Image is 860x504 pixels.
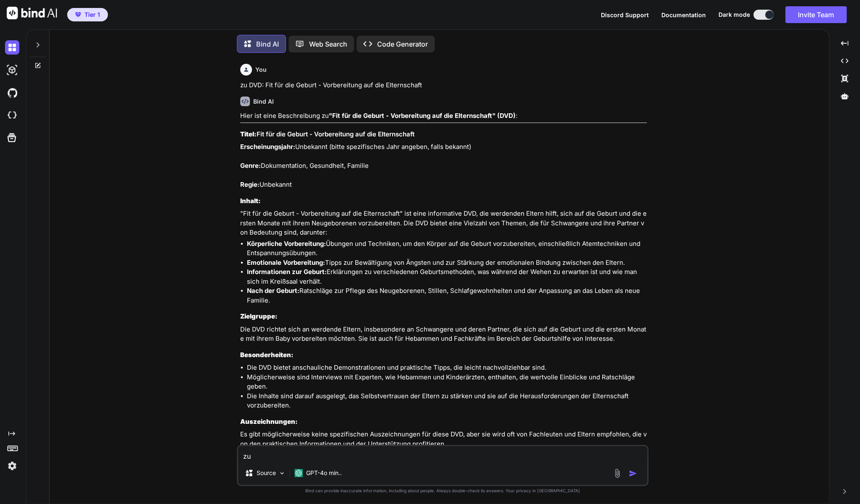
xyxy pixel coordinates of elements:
[5,63,19,77] img: darkAi-studio
[257,469,276,477] p: Source
[247,287,299,295] strong: Nach der Geburt:
[75,12,81,17] img: premium
[247,373,647,392] li: Möglicherweise sind Interviews mit Experten, wie Hebammen und Kinderärzten, enthalten, die wertvo...
[247,239,647,258] li: Übungen und Techniken, um den Körper auf die Geburt vorzubereiten, einschließlich Atemtechniken u...
[629,469,637,478] img: icon
[240,197,261,205] strong: Inhalt:
[255,65,267,74] h6: You
[240,130,647,139] h3: Fit für die Geburt - Vorbereitung auf die Elternschaft
[237,488,648,494] p: Bind can provide inaccurate information, including about people. Always double-check its answers....
[247,267,647,286] li: Erklärungen zu verschiedenen Geburtsmethoden, was während der Wehen zu erwarten ist und wie man s...
[306,469,342,477] p: GPT-4o min..
[7,7,57,19] img: Bind AI
[247,286,647,305] li: Ratschläge zur Pflege des Neugeborenen, Stillen, Schlafgewohnheiten und der Anpassung an das Lebe...
[247,259,325,266] strong: Emotionale Vorbereitung:
[785,6,847,23] button: Invite Team
[67,8,108,21] button: premiumTier 1
[278,470,286,477] img: Pick Models
[256,39,279,49] p: Bind AI
[247,258,647,268] li: Tipps zur Bewältigung von Ängsten und zur Stärkung der emotionalen Bindung zwischen den Eltern.
[309,39,347,49] p: Web Search
[377,39,428,49] p: Code Generator
[612,468,622,478] img: attachment
[253,97,274,106] h6: Bind AI
[247,240,326,248] strong: Körperliche Vorbereitung:
[240,209,647,238] p: "Fit für die Geburt - Vorbereitung auf die Elternschaft" ist eine informative DVD, die werdenden ...
[329,112,516,120] strong: "Fit für die Geburt - Vorbereitung auf die Elternschaft" (DVD)
[240,130,257,138] strong: Titel:
[247,392,647,410] li: Die Inhalte sind darauf ausgelegt, das Selbstvertrauen der Eltern zu stärken und sie auf die Hera...
[294,469,303,477] img: GPT-4o mini
[601,11,649,18] span: Discord Support
[240,111,647,121] p: Hier ist eine Beschreibung zu :
[240,142,647,190] p: Unbekannt (bitte spezifisches Jahr angeben, falls bekannt) Dokumentation, Gesundheit, Familie Unb...
[240,81,647,90] p: zu DVD: Fit für die Geburt - Vorbereitung auf die Elternschaft
[661,10,706,19] button: Documentation
[718,10,750,19] span: Dark mode
[238,446,647,461] textarea: zu
[240,351,294,359] strong: Besonderheiten:
[240,418,298,426] strong: Auszeichnungen:
[240,162,261,170] strong: Genre:
[240,312,278,320] strong: Zielgruppe:
[661,11,706,18] span: Documentation
[240,143,295,151] strong: Erscheinungsjahr:
[240,430,647,449] p: Es gibt möglicherweise keine spezifischen Auszeichnungen für diese DVD, aber sie wird oft von Fac...
[240,180,260,188] strong: Regie:
[5,40,19,55] img: darkChat
[5,459,19,473] img: settings
[240,325,647,344] p: Die DVD richtet sich an werdende Eltern, insbesondere an Schwangere und deren Partner, die sich a...
[247,268,327,276] strong: Informationen zur Geburt:
[601,10,649,19] button: Discord Support
[247,363,647,373] li: Die DVD bietet anschauliche Demonstrationen und praktische Tipps, die leicht nachvollziehbar sind.
[84,10,100,19] span: Tier 1
[5,86,19,100] img: githubDark
[5,108,19,123] img: cloudideIcon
